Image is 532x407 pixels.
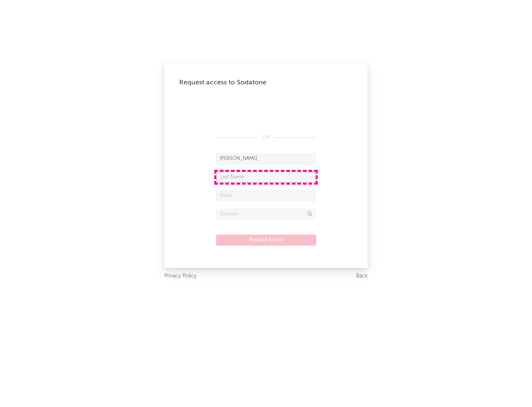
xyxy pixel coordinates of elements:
div: Request access to Sodatone [179,78,353,87]
a: Back [356,272,368,281]
input: First Name [216,153,316,164]
input: Email [216,190,316,201]
input: Last Name [216,172,316,183]
button: Request Access [216,235,316,246]
input: Division [216,209,316,220]
div: OR [216,133,316,142]
a: Privacy Policy [164,272,197,281]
